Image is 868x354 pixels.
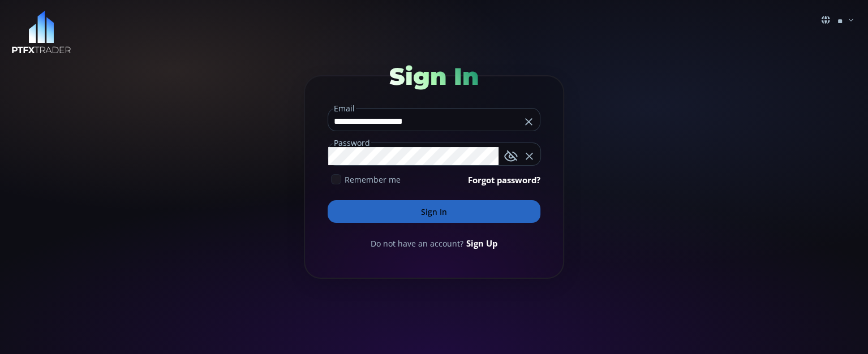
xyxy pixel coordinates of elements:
[389,62,479,91] span: Sign In
[345,174,401,185] span: Remember me
[328,200,540,223] button: Sign In
[328,237,540,249] div: Do not have an account?
[11,11,71,54] img: LOGO
[468,174,540,186] a: Forgot password?
[466,237,497,249] a: Sign Up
